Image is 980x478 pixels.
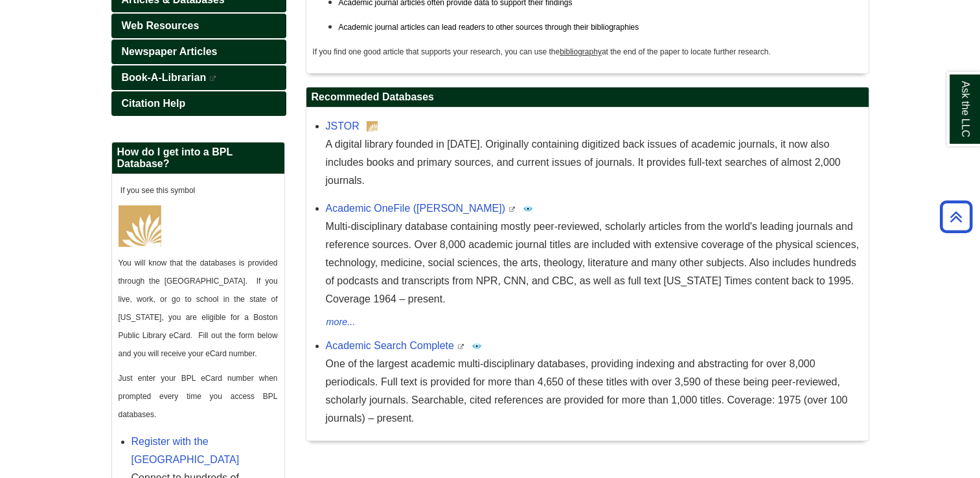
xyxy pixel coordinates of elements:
a: JSTOR [326,120,359,131]
a: Web Resources [111,14,286,38]
a: Back to Top [935,208,977,225]
span: You will know that the databases is provided through the [GEOGRAPHIC_DATA]. If you live, work, or... [119,258,278,358]
p: Multi-disciplinary database containing mostly peer-reviewed, scholarly articles from the world's ... [326,218,862,308]
h2: How do I get into a BPL Database? [112,142,284,174]
span: If you see this symbol [119,186,196,195]
a: Academic Search Complete [326,340,454,351]
span: Just enter your BPL eCard number when prompted every time you access BPL databases. [119,374,278,419]
a: Citation Help [111,91,286,116]
span: If you find one good article that supports your research, you can use the at the end of the paper... [313,47,771,56]
span: Academic journal articles can lead readers to other sources through their bibliographies [339,23,639,32]
h2: Recommeded Databases [306,87,869,108]
i: This link opens in a new window [457,344,464,350]
i: This link opens in a new window [508,207,516,212]
img: Peer Reviewed [472,341,482,351]
span: bibliography [560,47,602,56]
button: more... [326,315,356,330]
a: Book-A-Librarian [111,65,286,90]
span: Web Resources [122,20,199,31]
a: Register with the [GEOGRAPHIC_DATA] [131,436,240,465]
div: A digital library founded in [DATE]. Originally containing digitized back issues of academic jour... [326,135,862,190]
i: This link opens in a new window [209,76,217,82]
a: Academic OneFile ([PERSON_NAME]) [326,203,505,214]
img: Boston Public Library [367,121,378,131]
p: One of the largest academic multi-disciplinary databases, providing indexing and abstracting for ... [326,355,862,427]
img: Boston Public Library Logo [119,205,161,247]
span: Citation Help [122,98,186,109]
a: Newspaper Articles [111,40,286,64]
span: Newspaper Articles [122,46,218,57]
span: Book-A-Librarian [122,72,207,83]
img: Peer Reviewed [523,203,533,214]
